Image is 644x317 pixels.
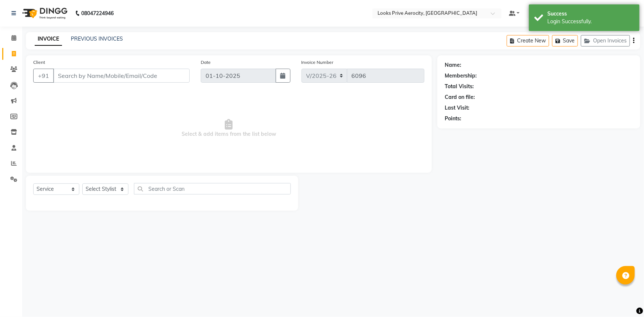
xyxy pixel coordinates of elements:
label: Invoice Number [302,59,334,66]
button: Open Invoices [581,35,630,46]
div: Total Visits: [445,83,474,90]
div: Last Visit: [445,104,469,112]
div: Login Successfully. [547,18,634,25]
b: 08047224946 [81,3,114,24]
div: Points: [445,115,461,123]
a: PREVIOUS INVOICES [71,35,123,42]
button: Create New [507,35,549,46]
span: Select & add items from the list below [33,92,424,165]
button: +91 [33,69,54,83]
div: Card on file: [445,93,475,101]
iframe: chat widget [613,287,637,310]
button: Save [552,35,578,46]
label: Client [33,59,45,66]
label: Date [201,59,211,66]
input: Search by Name/Mobile/Email/Code [53,69,190,83]
img: logo [19,3,69,24]
div: Success [547,10,634,18]
input: Search or Scan [134,183,291,194]
a: INVOICE [35,32,62,46]
div: Membership: [445,72,477,80]
div: Name: [445,61,461,69]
